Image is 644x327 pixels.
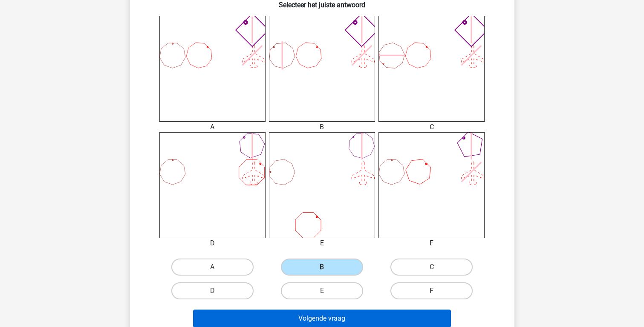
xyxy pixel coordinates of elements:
div: C [372,122,491,132]
label: D [171,282,254,299]
label: F [390,282,473,299]
div: D [153,238,272,248]
div: F [372,238,491,248]
label: B [281,259,363,276]
label: E [281,282,363,299]
div: B [263,122,381,132]
div: A [153,122,272,132]
label: C [390,259,473,276]
div: E [263,238,381,248]
label: A [171,259,254,276]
